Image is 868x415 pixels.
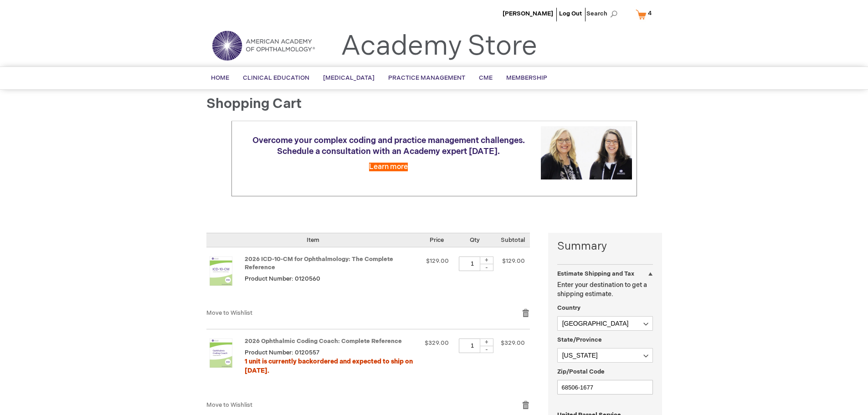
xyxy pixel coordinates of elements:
div: - [480,346,493,353]
strong: Estimate Shipping and Tax [557,270,634,277]
strong: Summary [557,239,653,254]
span: Overcome your complex coding and practice management challenges. Schedule a consultation with an ... [252,136,525,156]
span: Zip/Postal Code [557,368,605,375]
span: 4 [648,10,652,17]
span: Practice Management [388,74,465,82]
a: Academy Store [341,30,537,63]
span: $129.00 [502,257,525,265]
span: Shopping Cart [206,96,302,112]
a: 2026 ICD-10-CM for Ophthalmology: The Complete Reference [245,256,393,272]
a: 2026 ICD-10-CM for Ophthalmology: The Complete Reference [206,256,245,299]
div: - [480,264,493,271]
a: Move to Wishlist [206,309,252,317]
div: + [480,256,493,264]
span: Qty [470,236,480,244]
div: 1 unit is currently backordered and expected to ship on [DATE]. [245,357,416,375]
span: $329.00 [425,339,449,347]
span: Home [211,74,229,82]
p: Enter your destination to get a shipping estimate. [557,281,653,299]
span: Subtotal [501,236,525,244]
img: Schedule a consultation with an Academy expert today [541,126,632,179]
a: [PERSON_NAME] [503,10,553,17]
a: 2026 Ophthalmic Coding Coach: Complete Reference [245,338,402,345]
span: $129.00 [426,257,449,265]
span: Item [307,236,319,244]
input: Qty [459,256,486,271]
span: Search [586,5,621,23]
a: 4 [634,6,657,22]
span: Clinical Education [243,74,309,82]
img: 2026 ICD-10-CM for Ophthalmology: The Complete Reference [206,256,236,286]
a: Learn more [369,163,408,171]
a: 2026 Ophthalmic Coding Coach: Complete Reference [206,338,245,391]
span: Price [430,236,444,244]
span: CME [479,74,493,82]
input: Qty [459,338,486,353]
div: + [480,338,493,346]
span: [MEDICAL_DATA] [323,74,375,82]
span: Product Number: 0120557 [245,349,319,356]
a: Log Out [559,10,582,17]
span: $329.00 [501,339,525,347]
img: 2026 Ophthalmic Coding Coach: Complete Reference [206,338,236,368]
span: State/Province [557,336,602,343]
span: Country [557,304,580,312]
span: Product Number: 0120560 [245,275,320,282]
span: Membership [506,74,547,82]
a: Move to Wishlist [206,401,252,409]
